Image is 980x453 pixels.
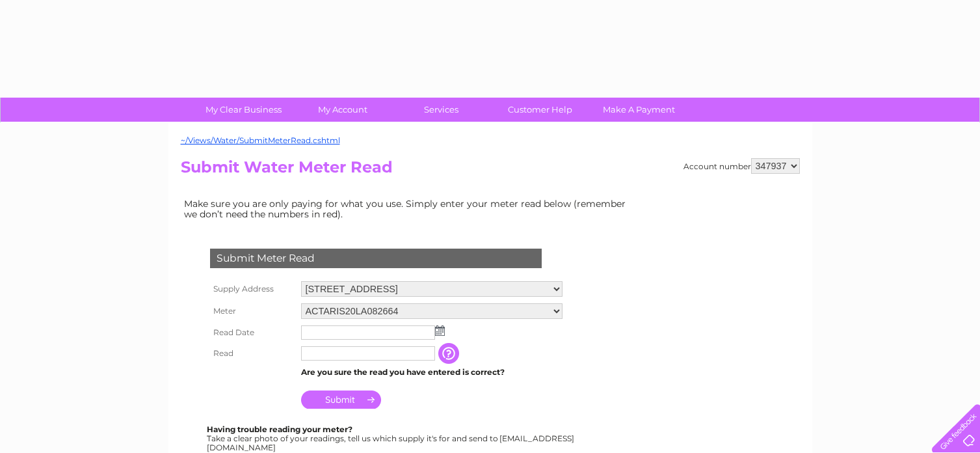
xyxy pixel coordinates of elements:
[301,391,381,409] input: Submit
[181,135,340,145] a: ~/Views/Water/SubmitMeterRead.cshtml
[683,158,800,174] div: Account number
[207,322,298,343] th: Read Date
[207,424,352,434] b: Having trouble reading your meter?
[298,364,566,381] td: Are you sure the read you have entered is correct?
[438,343,462,364] input: Information
[207,343,298,364] th: Read
[181,195,636,223] td: Make sure you are only paying for what you use. Simply enter your meter read below (remember we d...
[207,278,298,300] th: Supply Address
[585,98,693,122] a: Make A Payment
[388,98,495,122] a: Services
[207,425,576,452] div: Take a clear photo of your readings, tell us which supply it's for and send to [EMAIL_ADDRESS][DO...
[210,249,542,268] div: Submit Meter Read
[190,98,297,122] a: My Clear Business
[289,98,396,122] a: My Account
[181,158,800,183] h2: Submit Water Meter Read
[486,98,594,122] a: Customer Help
[207,300,298,322] th: Meter
[435,325,445,336] img: ...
